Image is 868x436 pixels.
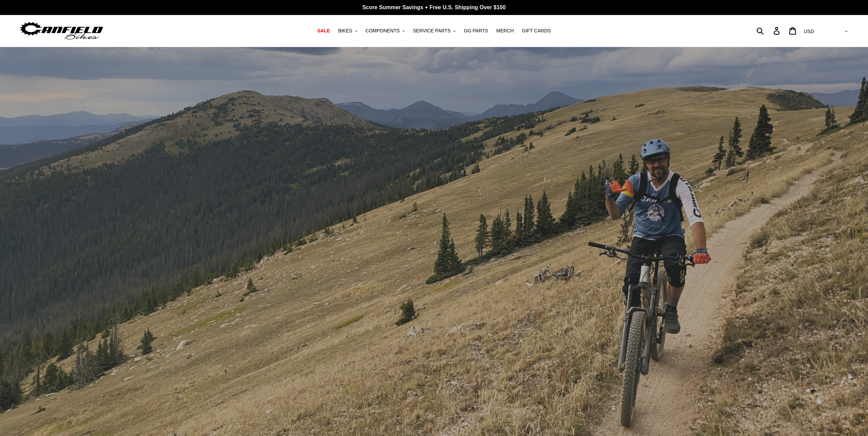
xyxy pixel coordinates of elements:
[338,28,352,34] span: BIKES
[496,28,514,34] span: MERCH
[760,23,778,38] input: Search
[314,26,333,35] a: SALE
[413,28,451,34] span: SERVICE PARTS
[493,26,517,35] a: MERCH
[366,28,400,34] span: COMPONENTS
[317,28,330,34] span: SALE
[410,26,459,35] button: SERVICE PARTS
[19,20,104,42] img: Canfield Bikes
[464,28,488,34] span: GG PARTS
[460,26,491,35] a: GG PARTS
[362,26,408,35] button: COMPONENTS
[335,26,361,35] button: BIKES
[522,28,551,34] span: GIFT CARDS
[518,26,554,35] a: GIFT CARDS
